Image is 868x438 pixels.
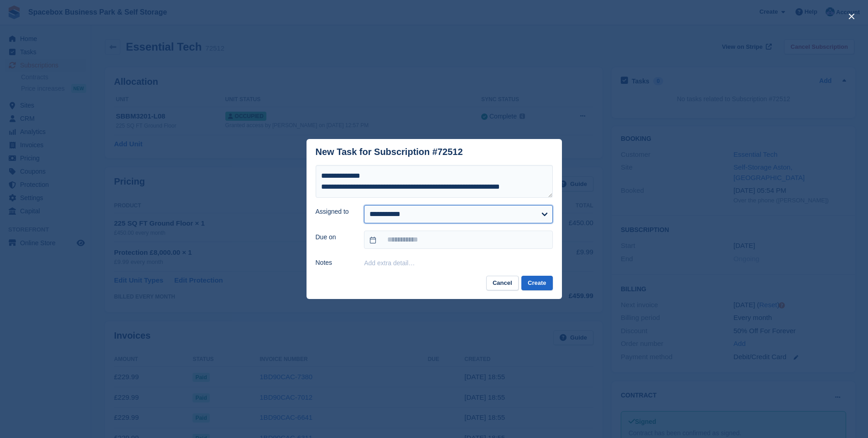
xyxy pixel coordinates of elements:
[316,147,463,157] div: New Task for Subscription #72512
[521,276,552,291] button: Create
[844,9,859,24] button: close
[364,259,415,267] button: Add extra detail…
[316,258,353,268] label: Notes
[316,232,353,242] label: Due on
[486,276,519,291] button: Cancel
[316,207,353,216] label: Assigned to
